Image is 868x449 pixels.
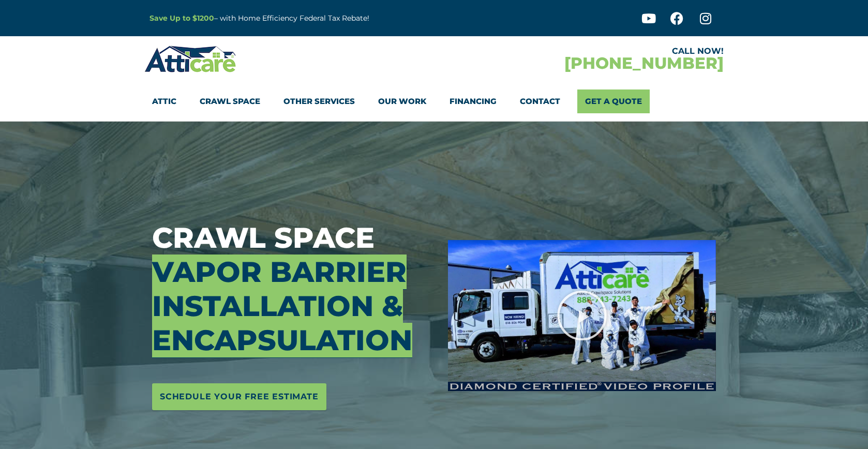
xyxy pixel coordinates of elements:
a: Contact [520,89,560,113]
span: Vapor Barrier Installation & Encapsulation [152,255,412,357]
nav: Menu [152,89,716,113]
a: Financing [450,89,497,113]
h3: Crawl Space [152,221,432,357]
span: Schedule Your Free Estimate [160,388,319,405]
a: Crawl Space [200,89,260,113]
p: – with Home Efficiency Federal Tax Rebate! [149,12,485,24]
a: Our Work [378,89,426,113]
div: Play Video [556,290,608,341]
a: Get A Quote [577,89,650,113]
a: Other Services [283,89,355,113]
a: Save Up to $1200 [149,13,214,23]
a: Schedule Your Free Estimate [152,383,326,410]
a: Attic [152,89,176,113]
div: CALL NOW! [434,47,724,55]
